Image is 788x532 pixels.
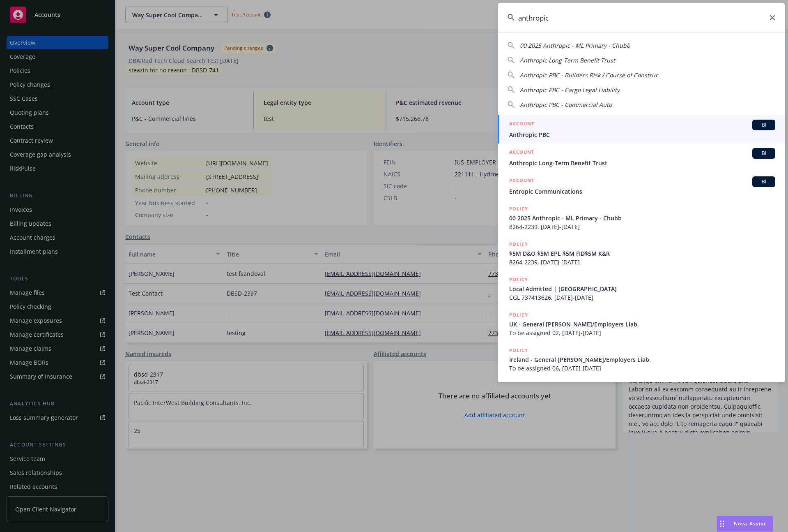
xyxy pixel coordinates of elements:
[509,222,775,231] span: 8264-2239, [DATE]-[DATE]
[520,101,612,109] span: Anthropic PBC - Commercial Auto
[520,56,615,64] span: Anthropic Long-Term Benefit Trust
[509,249,775,258] span: $5M D&O $5M EPL $5M FID$5M K&R
[509,187,775,196] span: Entropic Communications
[498,3,785,32] input: Search...
[509,346,528,354] h5: POLICY
[734,520,766,527] span: Nova Assist
[756,178,772,185] span: BI
[520,42,630,49] span: 00 2025 Anthropic - ML Primary - Chubb
[509,214,775,222] span: 00 2025 Anthropic - ML Primary - Chubb
[509,240,528,248] h5: POLICY
[509,364,775,372] span: To be assigned 06, [DATE]-[DATE]
[498,200,785,236] a: POLICY00 2025 Anthropic - ML Primary - Chubb8264-2239, [DATE]-[DATE]
[509,275,528,284] h5: POLICY
[498,115,785,143] a: ACCOUNTBIAnthropic PBC
[520,71,658,79] span: Anthropic PBC - Builders Risk / Course of Construc
[498,172,785,200] a: ACCOUNTBIEntropic Communications
[509,355,775,364] span: Ireland - General [PERSON_NAME]/Employers Liab.
[509,120,534,130] h5: ACCOUNT
[509,130,775,139] span: Anthropic PBC
[509,311,528,319] h5: POLICY
[509,258,775,266] span: 8264-2239, [DATE]-[DATE]
[509,285,775,293] span: Local Admitted | [GEOGRAPHIC_DATA]
[509,293,775,302] span: CGL 737413626, [DATE]-[DATE]
[509,159,775,167] span: Anthropic Long-Term Benefit Trust
[756,121,772,129] span: BI
[498,143,785,172] a: ACCOUNTBIAnthropic Long-Term Benefit Trust
[509,205,528,213] h5: POLICY
[498,271,785,306] a: POLICYLocal Admitted | [GEOGRAPHIC_DATA]CGL 737413626, [DATE]-[DATE]
[520,86,620,94] span: Anthropic PBC - Cargo Legal Liability
[717,516,773,532] button: Nova Assist
[717,516,727,532] div: Drag to move
[756,150,772,157] span: BI
[498,342,785,377] a: POLICYIreland - General [PERSON_NAME]/Employers Liab.To be assigned 06, [DATE]-[DATE]
[498,306,785,342] a: POLICYUK - General [PERSON_NAME]/Employers Liab.To be assigned 02, [DATE]-[DATE]
[509,320,775,328] span: UK - General [PERSON_NAME]/Employers Liab.
[509,328,775,337] span: To be assigned 02, [DATE]-[DATE]
[498,236,785,271] a: POLICY$5M D&O $5M EPL $5M FID$5M K&R8264-2239, [DATE]-[DATE]
[509,176,534,186] h5: ACCOUNT
[509,148,534,158] h5: ACCOUNT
